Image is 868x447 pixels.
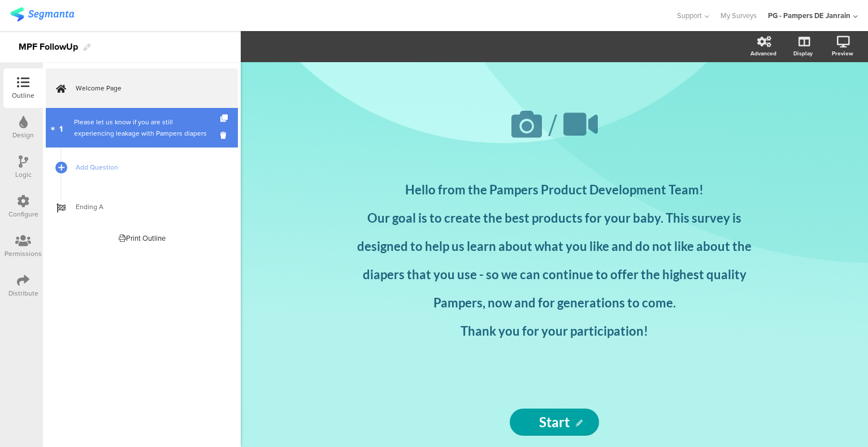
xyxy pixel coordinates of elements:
a: Ending A [46,187,238,227]
span: 1 [59,121,63,134]
span: Add Question [76,162,220,173]
a: 1 Please let us know if you are still experiencing leakage with Pampers diapers [46,108,238,147]
span: Welcome Page [76,83,220,94]
div: Please let us know if you are still experiencing leakage with Pampers diapers [74,116,209,139]
div: Permissions [5,249,42,259]
span: Ending A [76,201,220,212]
span: Support [677,10,702,21]
span: / [548,103,557,147]
div: Logic [15,170,32,180]
div: Configure [8,209,38,219]
a: Welcome Page [46,68,238,108]
span: Thank you for your participation! [461,323,648,338]
div: Print Outline [119,233,166,244]
i: Duplicate [220,115,230,122]
input: Start [510,409,599,436]
div: Distribute [8,288,38,298]
div: Advanced [750,49,776,58]
div: Preview [832,49,853,58]
img: segmanta logo [10,7,74,21]
div: Outline [12,90,34,101]
div: PG - Pampers DE Janrain [768,10,850,21]
i: Delete [220,130,230,141]
span: Our goal is to create the best products for your baby. This survey is designed to help us learn a... [357,210,752,310]
div: Design [12,130,34,140]
div: MPF FollowUp [19,38,78,56]
span: Hello from the Pampers Product Development Team! [405,182,704,197]
div: Display [793,49,813,58]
